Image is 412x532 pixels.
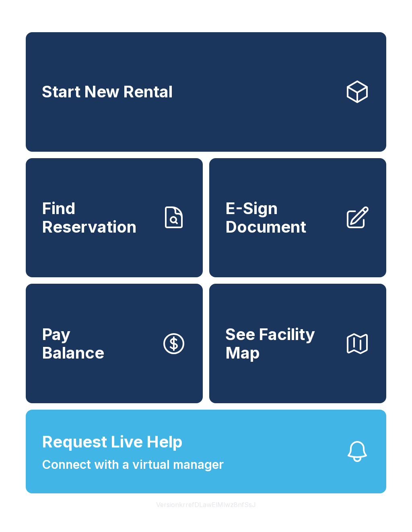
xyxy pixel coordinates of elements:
[209,284,386,403] button: See Facility Map
[26,410,386,493] button: Request Live HelpConnect with a virtual manager
[42,456,224,474] span: Connect with a virtual manager
[225,325,338,362] span: See Facility Map
[209,158,386,278] a: E-Sign Document
[26,284,203,403] button: PayBalance
[26,158,203,278] a: Find Reservation
[225,199,338,236] span: E-Sign Document
[42,199,154,236] span: Find Reservation
[150,493,262,516] button: VersionkrrefDLawElMlwz8nfSsJ
[26,32,386,152] a: Start New Rental
[42,430,183,454] span: Request Live Help
[42,325,104,362] span: Pay Balance
[42,82,173,101] span: Start New Rental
